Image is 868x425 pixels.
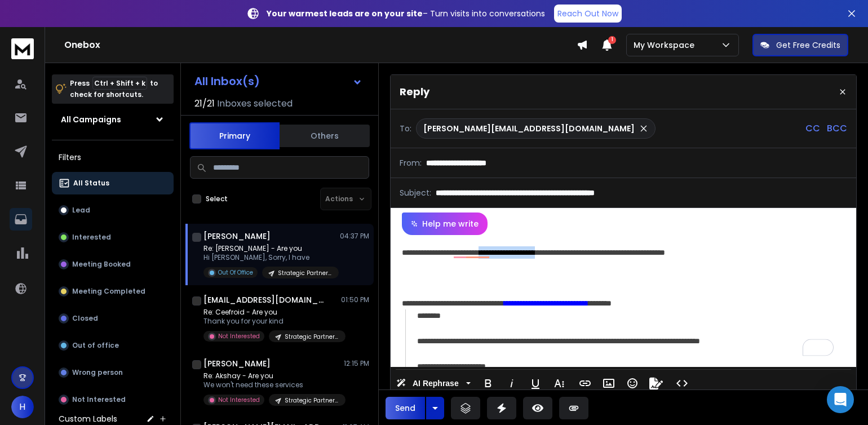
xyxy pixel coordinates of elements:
button: Lead [52,199,174,222]
p: Reach Out Now [557,8,618,19]
button: Get Free Credits [752,34,848,56]
button: More Text [548,372,570,395]
p: Lead [72,206,90,215]
span: Ctrl + Shift + k [92,77,147,90]
p: Meeting Booked [72,260,131,269]
button: Others [280,123,370,148]
p: Thank you for your kind [203,317,339,326]
p: [PERSON_NAME][EMAIL_ADDRESS][DOMAIN_NAME] [423,123,635,134]
button: Out of office [52,334,174,357]
button: Wrong person [52,361,174,384]
button: H [11,396,34,418]
button: Primary [189,122,280,149]
button: Underline (Ctrl+U) [525,372,546,395]
p: Strategic Partnership - Allurecent [285,333,339,341]
p: Re: Ceefroid - Are you [203,308,339,317]
a: Reach Out Now [554,5,622,23]
strong: Your warmest leads are on your site [267,8,423,19]
span: 1 [608,36,616,44]
button: Insert Link (Ctrl+K) [574,372,596,395]
button: AI Rephrase [394,372,473,395]
img: logo [11,38,34,59]
p: Re: [PERSON_NAME] - Are you [203,244,339,253]
p: My Workspace [634,39,699,51]
p: Subject: [400,187,431,198]
h1: [EMAIL_ADDRESS][DOMAIN_NAME] [203,294,327,306]
p: To: [400,123,411,134]
button: Interested [52,226,174,249]
p: 04:37 PM [340,232,369,241]
p: CC [805,122,820,135]
div: To enrich screen reader interactions, please activate Accessibility in Grammarly extension settings [391,235,856,367]
h1: All Inbox(s) [194,76,260,87]
p: 12:15 PM [344,359,369,368]
p: Press to check for shortcuts. [70,78,158,100]
button: Code View [671,372,693,395]
p: Reply [400,84,429,100]
p: All Status [73,179,109,188]
button: Italic (Ctrl+I) [501,372,522,395]
button: All Inbox(s) [185,70,371,92]
p: Wrong person [72,368,123,377]
p: Not Interested [72,395,126,404]
button: Meeting Booked [52,253,174,276]
p: Interested [72,233,111,242]
button: Help me write [402,213,488,235]
button: All Campaigns [52,108,174,131]
h1: [PERSON_NAME] [203,231,271,242]
h3: Filters [52,149,174,165]
button: Insert Image (Ctrl+P) [598,372,619,395]
p: Not Interested [218,396,260,404]
p: Strategic Partnership - Allurecent [285,396,339,405]
p: 01:50 PM [341,295,369,304]
button: Emoticons [622,372,643,395]
h1: Onebox [64,38,577,52]
p: Get Free Credits [776,39,840,51]
label: Select [206,194,228,203]
p: Closed [72,314,98,323]
button: Not Interested [52,388,174,411]
p: Hi [PERSON_NAME], Sorry, I have [203,253,339,262]
span: AI Rephrase [410,379,461,388]
button: Signature [645,372,667,395]
p: Out Of Office [218,268,253,277]
h1: [PERSON_NAME] [203,358,271,369]
p: Out of office [72,341,119,350]
button: All Status [52,172,174,194]
p: Not Interested [218,332,260,340]
p: Meeting Completed [72,287,145,296]
h3: Custom Labels [59,413,117,424]
p: We won't need these services [203,380,339,389]
button: Meeting Completed [52,280,174,303]
p: BCC [827,122,847,135]
p: From: [400,157,422,169]
p: Strategic Partnership - Allurecent [278,269,332,277]
div: Open Intercom Messenger [827,386,854,413]
button: Send [386,397,425,419]
h3: Inboxes selected [217,97,293,110]
p: Re: Akshay - Are you [203,371,339,380]
p: – Turn visits into conversations [267,8,545,19]
button: Bold (Ctrl+B) [477,372,499,395]
h1: All Campaigns [61,114,121,125]
button: Closed [52,307,174,330]
span: 21 / 21 [194,97,215,110]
